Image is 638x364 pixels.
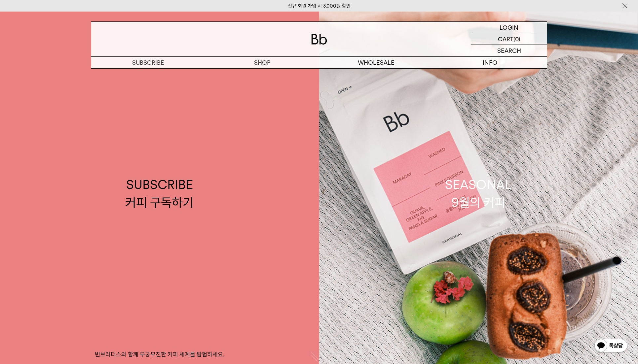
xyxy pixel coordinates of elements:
div: SEASONAL 9월의 커피 [445,176,512,211]
p: (0) [513,33,520,45]
a: LOGIN [471,22,547,33]
p: CART [498,33,513,45]
img: 로고 [311,34,327,45]
div: SUBSCRIBE 커피 구독하기 [125,176,194,211]
p: WHOLESALE [319,57,433,68]
p: LOGIN [500,22,518,33]
a: CART (0) [471,33,547,45]
p: INFO [433,57,547,68]
a: SUBSCRIBE [91,57,205,68]
img: 카카오톡 채널 1:1 채팅 버튼 [594,338,628,354]
a: 신규 회원 가입 시 3,000원 할인 [288,3,351,9]
p: SEARCH [497,45,521,56]
a: SHOP [205,57,319,68]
